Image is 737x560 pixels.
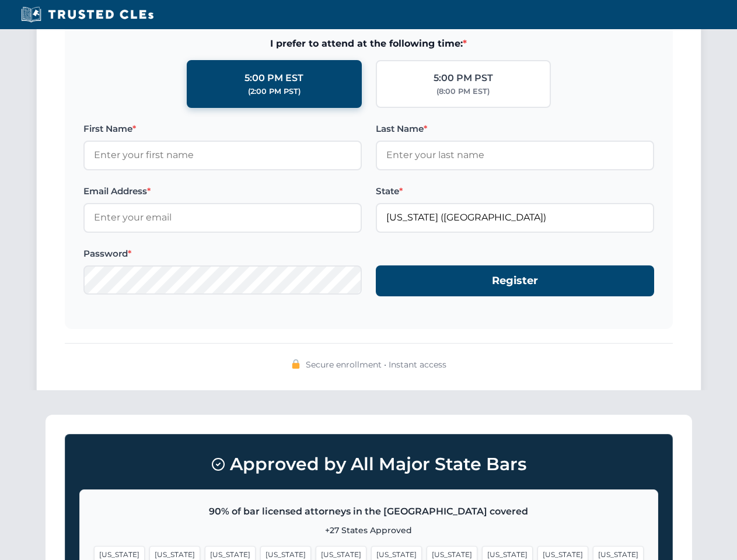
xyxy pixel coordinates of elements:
[18,6,157,23] img: Trusted CLEs
[376,184,654,198] label: State
[376,141,654,170] input: Enter your last name
[306,358,446,371] span: Secure enrollment • Instant access
[79,449,658,480] h3: Approved by All Major State Bars
[376,265,654,296] button: Register
[83,184,362,198] label: Email Address
[94,504,644,519] p: 90% of bar licensed attorneys in the [GEOGRAPHIC_DATA] covered
[83,203,362,232] input: Enter your email
[436,86,490,97] div: (8:00 PM EST)
[83,122,362,136] label: First Name
[291,359,301,369] img: 🔒
[83,247,362,261] label: Password
[94,524,644,537] p: +27 States Approved
[376,122,654,136] label: Last Name
[83,36,654,51] span: I prefer to attend at the following time:
[83,141,362,170] input: Enter your first name
[244,71,303,86] div: 5:00 PM EST
[376,203,654,232] input: Florida (FL)
[434,71,493,86] div: 5:00 PM PST
[248,86,301,97] div: (2:00 PM PST)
